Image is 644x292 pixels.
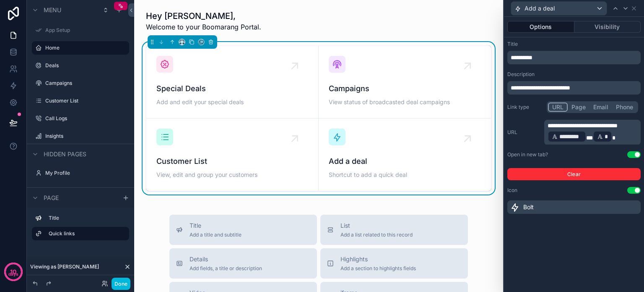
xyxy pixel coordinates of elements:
[612,103,637,112] button: Phone
[320,248,468,279] button: HighlightsAdd a section to highlights fields
[112,278,130,290] button: Done
[329,171,481,179] span: Shortcut to add a quick deal
[568,103,589,112] button: Page
[45,115,124,122] label: Call Logs
[507,51,641,64] div: scrollable content
[45,80,124,87] label: Campaigns
[507,104,541,110] label: Link type
[507,41,518,47] label: Title
[45,62,124,69] label: Deals
[507,21,574,33] button: Options
[190,231,241,238] span: Add a title and subtitle
[589,103,612,112] button: Email
[169,248,317,279] button: DetailsAdd fields, a title or description
[319,118,491,191] a: Add a dealShortcut to add a quick deal
[49,230,122,237] label: Quick links
[146,46,319,118] a: Special DealsAdd and edit your special deals
[548,103,568,112] button: URL
[156,171,308,179] span: View, edit and group your customers
[10,268,16,276] p: 10
[507,151,548,158] div: Open in new tab?
[45,133,124,139] label: Insights
[507,168,641,180] button: Clear
[329,155,481,167] span: Add a deal
[340,231,413,238] span: Add a list related to this record
[511,1,607,16] button: Add a deal
[45,97,124,104] label: Customer List
[544,120,641,145] div: scrollable content
[190,221,241,230] span: Title
[523,203,534,211] span: Bolt
[45,27,124,34] label: App Setup
[49,215,122,221] label: Title
[44,150,86,158] span: Hidden pages
[45,170,124,176] label: My Profile
[574,21,641,33] button: Visibility
[525,4,555,13] span: Add a deal
[507,129,541,136] label: URL
[169,215,317,245] button: TitleAdd a title and subtitle
[27,208,134,249] div: scrollable content
[190,255,262,263] span: Details
[507,71,535,78] label: Description
[30,263,99,270] span: Viewing as [PERSON_NAME]
[156,155,308,167] span: Customer List
[156,83,308,95] span: Special Deals
[340,255,416,263] span: Highlights
[320,215,468,245] button: ListAdd a list related to this record
[156,98,308,106] span: Add and edit your special deals
[8,271,18,278] p: days
[507,81,641,95] div: scrollable content
[44,194,59,202] span: Page
[329,98,481,106] span: View status of broadcasted deal campaigns
[340,265,416,272] span: Add a section to highlights fields
[44,6,61,14] span: Menu
[319,46,491,118] a: CampaignsView status of broadcasted deal campaigns
[340,221,413,230] span: List
[190,265,262,272] span: Add fields, a title or description
[146,118,319,191] a: Customer ListView, edit and group your customers
[329,83,481,95] span: Campaigns
[507,187,517,194] label: Icon
[45,45,124,51] label: Home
